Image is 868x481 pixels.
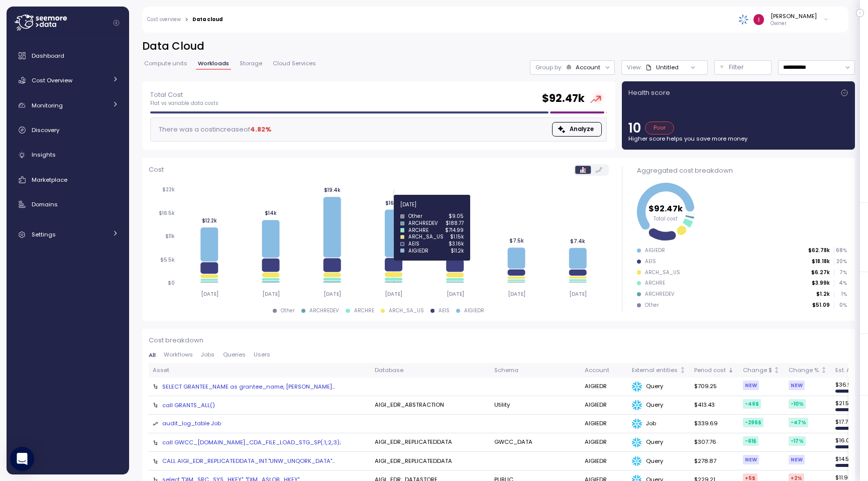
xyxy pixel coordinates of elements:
[834,247,846,254] p: 68 %
[490,396,581,415] td: Utility
[192,17,223,22] div: Data cloud
[581,396,628,415] td: AIGIEDR
[743,399,761,409] div: -46 $
[542,91,585,106] h2: $ 92.47k
[32,151,56,159] span: Insights
[690,378,738,396] td: $709.25
[738,363,784,378] th: Change $Not sorted
[808,247,830,254] p: $62.78k
[11,224,125,245] a: Settings
[149,352,156,358] span: All
[110,19,123,27] button: Collapse navigation
[149,165,164,175] p: Cost
[198,61,229,66] span: Workloads
[628,363,690,378] th: External entitiesNot sorted
[743,381,759,390] div: NEW
[820,367,827,374] div: Not sorted
[628,88,670,98] p: Health score
[645,63,679,71] div: Untitled
[490,433,581,452] td: GWCC_DATA
[371,396,490,415] td: AIGI_EDR_ABSTRACTION
[729,62,744,72] p: Filter
[834,269,846,276] p: 7 %
[645,302,659,309] div: Other
[156,125,271,135] div: There was a cost increase of
[743,455,759,464] div: NEW
[201,352,214,357] span: Jobs
[439,307,450,314] div: AEIS
[32,126,59,134] span: Discovery
[309,307,339,314] div: ARCHREDEV
[585,366,624,375] div: Account
[201,217,216,224] tspan: $12.2k
[654,215,678,222] tspan: Total cost
[771,12,817,20] div: [PERSON_NAME]
[535,63,562,71] p: Group by:
[508,291,525,297] tspan: [DATE]
[581,452,628,470] td: AIGIEDR
[834,258,846,265] p: 20 %
[816,291,830,298] p: $1.2k
[32,200,58,208] span: Domains
[447,203,463,210] tspan: $15.5k
[714,60,772,75] div: Filter
[32,52,64,60] span: Dashboard
[632,382,686,392] div: Query
[385,291,402,297] tspan: [DATE]
[753,14,764,25] img: ACg8ocKLuhHFaZBJRg6H14Zm3JrTaqN1bnDy5ohLcNYWE-rfMITsOg=s96-c
[773,367,780,374] div: Not sorted
[812,258,830,265] p: $18.18k
[771,20,817,27] p: Owner
[694,366,726,375] div: Period cost
[570,238,585,245] tspan: $7.4k
[385,200,402,206] tspan: $16.4k
[628,135,848,143] p: Higher score helps you save more money
[632,438,686,448] div: Query
[323,187,340,193] tspan: $19.4k
[679,367,686,374] div: Not sorted
[150,90,219,100] p: Total Cost
[147,17,181,22] a: Cost overview
[11,95,125,115] a: Monitoring
[581,433,628,452] td: AIGIEDR
[149,335,848,345] p: Cost breakdown
[632,456,686,466] div: Query
[789,418,808,427] div: -47 %
[168,280,175,286] tspan: $0
[789,381,805,390] div: NEW
[11,70,125,90] a: Cost Overview
[11,170,125,190] a: Marketplace
[32,76,72,84] span: Cost Overview
[789,455,805,464] div: NEW
[632,419,686,429] div: Job
[185,17,188,23] div: >
[144,61,187,66] span: Compute units
[160,257,175,263] tspan: $5.5k
[165,233,175,239] tspan: $11k
[223,352,246,357] span: Queries
[645,122,675,135] div: Poor
[162,401,215,409] div: call GRANTS_ALL()
[812,302,830,309] p: $51.09
[162,383,335,391] div: SELECT GRANTEE_NAME as grantee_name, [PERSON_NAME]...
[743,436,758,446] div: -61 $
[785,363,831,378] th: Change %Not sorted
[576,63,600,71] div: Account
[142,39,855,54] h2: Data Cloud
[371,452,490,470] td: AIGI_EDR_REPLICATEDDATA
[743,418,764,427] div: -296 $
[153,366,367,375] div: Asset
[552,122,602,137] button: Analyze
[834,280,846,287] p: 4 %
[789,436,806,446] div: -17 %
[812,280,830,287] p: $3.99k
[354,307,374,314] div: ARCHRE
[637,166,847,176] div: Aggregated cost breakdown
[375,366,486,375] div: Database
[632,366,678,375] div: External entities
[789,399,806,409] div: -10 %
[628,122,641,135] p: 10
[464,307,484,314] div: AIGIEDR
[811,269,830,276] p: $6.27k
[32,101,63,109] span: Monitoring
